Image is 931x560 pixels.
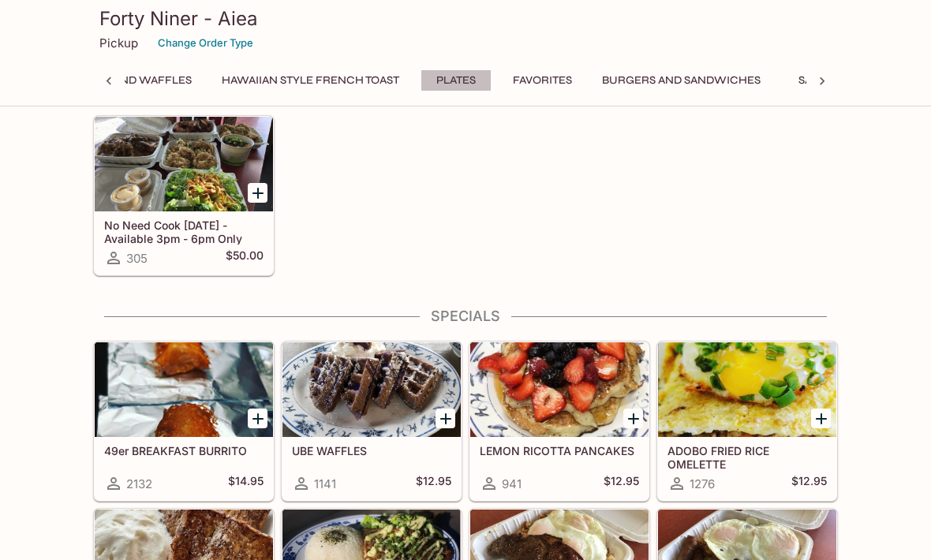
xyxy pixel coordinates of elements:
button: Favorites [504,69,581,91]
a: LEMON RICOTTA PANCAKES941$12.95 [469,342,649,501]
h5: $12.95 [416,474,451,493]
h5: UBE WAFFLES [292,444,451,457]
button: Add 49er BREAKFAST BURRITO [248,409,267,428]
a: ADOBO FRIED RICE OMELETTE1276$12.95 [657,342,837,501]
h5: $50.00 [226,248,264,267]
a: UBE WAFFLES1141$12.95 [282,342,462,501]
h3: Forty Niner - Aiea [99,6,832,31]
p: Pickup [99,35,138,50]
a: 49er BREAKFAST BURRITO2132$14.95 [94,342,274,501]
h4: Specials [93,308,838,325]
div: LEMON RICOTTA PANCAKES [470,342,649,437]
div: ADOBO FRIED RICE OMELETTE [658,342,836,437]
button: Plates [421,69,492,91]
div: No Need Cook Today - Available 3pm - 6pm Only [95,117,273,211]
button: Change Order Type [151,31,260,55]
span: 1141 [314,476,336,491]
h5: $12.95 [604,474,639,493]
h5: No Need Cook [DATE] - Available 3pm - 6pm Only [104,218,264,245]
a: No Need Cook [DATE] - Available 3pm - 6pm Only305$50.00 [94,116,274,275]
button: Add UBE WAFFLES [436,409,455,428]
h5: 49er BREAKFAST BURRITO [104,444,264,457]
h5: $12.95 [791,474,827,493]
button: Burgers and Sandwiches [593,69,769,91]
div: UBE WAFFLES [282,342,461,437]
button: Add LEMON RICOTTA PANCAKES [623,409,643,428]
button: Hawaiian Style French Toast [213,69,408,91]
h5: ADOBO FRIED RICE OMELETTE [667,444,827,470]
span: 2132 [126,476,152,491]
button: Saimin [782,69,853,91]
h5: $14.95 [228,474,264,493]
h5: LEMON RICOTTA PANCAKES [480,444,639,457]
div: 49er BREAKFAST BURRITO [95,342,273,437]
span: 941 [502,476,522,491]
span: 305 [126,251,148,266]
button: Add ADOBO FRIED RICE OMELETTE [811,409,831,428]
button: Add No Need Cook Today - Available 3pm - 6pm Only [248,183,267,203]
span: 1276 [690,476,715,491]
